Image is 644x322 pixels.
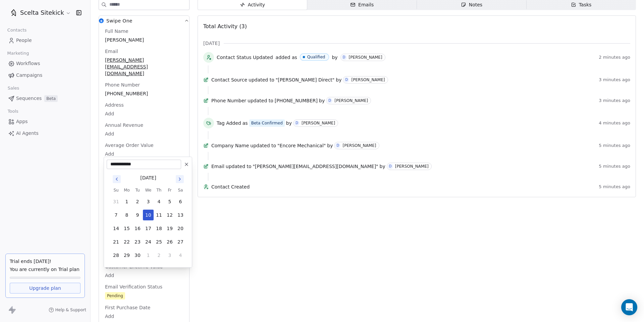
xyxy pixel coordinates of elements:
[154,210,164,220] button: 11
[111,236,121,247] button: 21
[164,223,175,234] button: 19
[154,236,164,247] button: 25
[121,210,132,220] button: 8
[154,250,164,261] button: 2
[143,236,154,247] button: 24
[154,187,164,194] th: Thursday
[132,196,143,207] button: 2
[121,196,132,207] button: 1
[111,223,121,234] button: 14
[140,174,156,181] div: [DATE]
[132,187,143,194] th: Tuesday
[175,210,186,220] button: 13
[121,236,132,247] button: 22
[164,236,175,247] button: 26
[111,196,121,207] button: 31
[132,223,143,234] button: 16
[143,196,154,207] button: 3
[175,250,186,261] button: 4
[164,210,175,220] button: 12
[175,174,184,184] button: Go to next month
[121,250,132,261] button: 29
[175,196,186,207] button: 6
[143,187,154,194] th: Wednesday
[121,223,132,234] button: 15
[175,236,186,247] button: 27
[175,187,186,194] th: Saturday
[111,187,121,194] th: Sunday
[132,250,143,261] button: 30
[175,223,186,234] button: 20
[154,196,164,207] button: 4
[164,250,175,261] button: 3
[164,187,175,194] th: Friday
[132,210,143,220] button: 9
[143,250,154,261] button: 1
[111,210,121,220] button: 7
[132,236,143,247] button: 23
[111,250,121,261] button: 28
[154,223,164,234] button: 18
[143,210,154,220] button: 10
[143,223,154,234] button: 17
[164,196,175,207] button: 5
[121,187,132,194] th: Monday
[112,174,121,184] button: Go to previous month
